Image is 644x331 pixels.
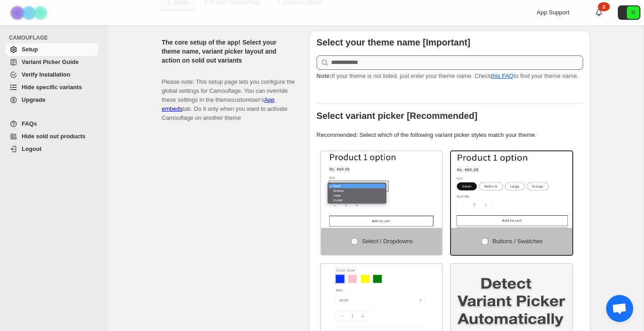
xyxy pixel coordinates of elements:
span: Logout [22,145,41,152]
button: Avatar with initials R [618,5,640,20]
a: Hide sold out products [5,130,98,143]
span: Hide sold out products [22,133,86,140]
span: App Support [537,9,569,16]
img: Buttons / Swatches [451,151,572,228]
p: Please note: This setup page lets you configure the global settings for Camouflage. You can overr... [162,68,295,122]
a: Logout [5,143,98,155]
strong: Note: [317,73,331,79]
h2: The core setup of the app! Select your theme name, variant picker layout and action on sold out v... [162,38,295,65]
p: If your theme is not listed, just enter your theme name. Check to find your theme name. [317,72,583,81]
span: Variant Picker Guide [22,59,78,65]
p: Recommended: Select which of the following variant picker styles match your theme. [317,131,583,140]
b: Select your theme name [Important] [317,37,470,47]
a: Hide specific variants [5,81,98,94]
a: Verify Installation [5,68,98,81]
span: CAMOUFLAGE [9,34,102,41]
img: Select / Dropdowns [321,151,442,228]
span: Buttons / Swatches [492,238,543,245]
a: 2 [594,8,603,17]
span: Setup [22,46,38,53]
a: Open chat [606,295,633,322]
a: Setup [5,43,98,56]
div: 2 [598,2,610,11]
span: Verify Installation [22,71,70,78]
a: Upgrade [5,94,98,106]
text: R [631,10,635,15]
span: FAQs [22,120,37,127]
a: Variant Picker Guide [5,56,98,68]
span: Hide specific variants [22,84,82,91]
b: Select variant picker [Recommended] [317,111,478,121]
span: Upgrade [22,96,46,103]
a: FAQs [5,118,98,130]
a: this FAQ [491,73,514,79]
img: Camouflage [7,0,52,25]
span: Avatar with initials R [627,6,639,19]
span: Select / Dropdowns [362,238,413,245]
